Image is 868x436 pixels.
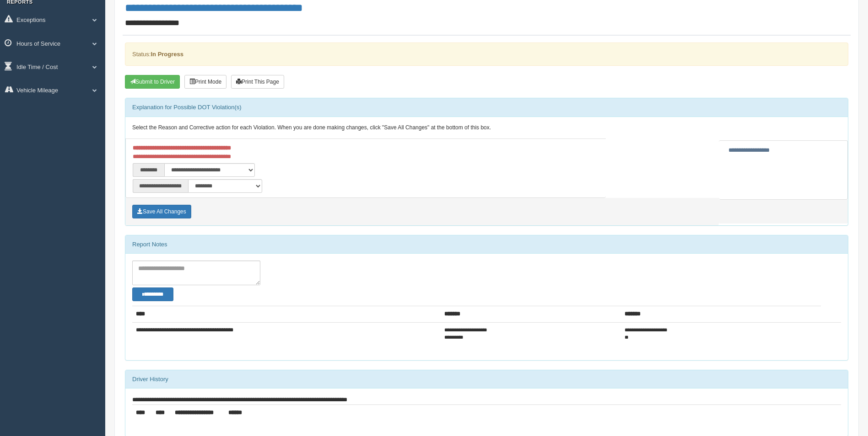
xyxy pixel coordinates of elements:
div: Driver History [125,370,848,388]
button: Submit To Driver [125,75,180,89]
button: Print Mode [184,75,226,89]
div: Explanation for Possible DOT Violation(s) [125,98,848,117]
div: Select the Reason and Corrective action for each Violation. When you are done making changes, cli... [125,117,848,139]
button: Save [132,205,191,218]
div: Status: [125,43,848,66]
strong: In Progress [151,51,183,58]
div: Report Notes [125,235,848,254]
button: Change Filter Options [132,287,173,301]
button: Print This Page [231,75,284,89]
